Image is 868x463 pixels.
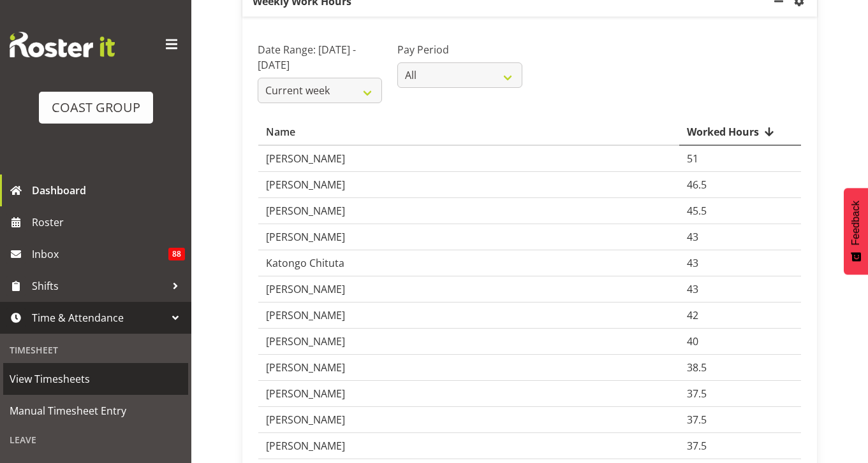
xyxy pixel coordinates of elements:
[687,360,707,374] span: 38.5
[687,124,759,139] span: Worked Hours
[687,204,707,218] span: 45.5
[258,433,679,459] td: [PERSON_NAME]
[258,198,679,224] td: [PERSON_NAME]
[687,387,707,401] span: 37.5
[687,334,698,348] span: 40
[32,308,166,327] span: Time & Attendance
[258,381,679,407] td: [PERSON_NAME]
[266,124,295,139] span: Name
[258,42,382,73] label: Date Range: [DATE] - [DATE]
[687,178,707,192] span: 46.5
[397,42,522,57] label: Pay Period
[3,395,188,427] a: Manual Timesheet Entry
[32,245,168,264] span: Inbox
[52,98,140,117] div: COAST GROUP
[32,181,185,200] span: Dashboard
[687,152,698,166] span: 51
[258,146,679,172] td: [PERSON_NAME]
[168,248,185,260] span: 88
[258,355,679,381] td: [PERSON_NAME]
[258,172,679,198] td: [PERSON_NAME]
[258,407,679,433] td: [PERSON_NAME]
[258,224,679,250] td: [PERSON_NAME]
[687,308,698,322] span: 42
[844,188,868,274] button: Feedback - Show survey
[10,32,115,57] img: Rosterit website logo
[687,439,707,453] span: 37.5
[32,213,185,232] span: Roster
[10,369,182,388] span: View Timesheets
[3,427,188,453] div: Leave
[687,413,707,427] span: 37.5
[10,401,182,420] span: Manual Timesheet Entry
[850,201,862,245] span: Feedback
[687,256,698,270] span: 43
[258,276,679,303] td: [PERSON_NAME]
[3,337,188,363] div: Timesheet
[258,329,679,355] td: [PERSON_NAME]
[258,250,679,276] td: Katongo Chituta
[32,276,166,296] span: Shifts
[3,363,188,395] a: View Timesheets
[687,282,698,296] span: 43
[687,230,698,244] span: 43
[258,303,679,329] td: [PERSON_NAME]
